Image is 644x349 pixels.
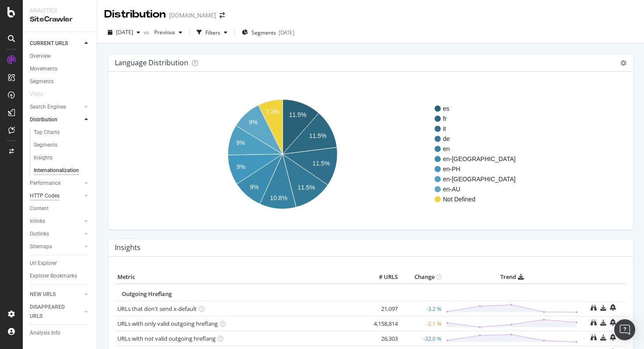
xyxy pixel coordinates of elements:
[30,102,82,112] a: Search Engines
[30,303,82,321] a: DISAPPEARED URLS
[309,132,326,139] text: 11.5%
[30,271,91,281] a: Explorer Bookmarks
[443,155,516,162] text: en-[GEOGRAPHIC_DATA]
[34,153,91,162] a: Insights
[104,7,166,22] div: Distribution
[115,86,626,222] svg: A chart.
[169,11,216,20] div: [DOMAIN_NAME]
[116,28,133,36] span: 2025 Sep. 1st
[30,290,56,299] div: NEW URLS
[289,111,307,118] text: 11.5%
[30,217,45,226] div: Inlinks
[30,52,51,61] div: Overview
[30,52,91,61] a: Overview
[443,196,475,203] text: Not Defined
[30,290,82,299] a: NEW URLS
[151,25,186,39] button: Previous
[30,271,77,281] div: Explorer Bookmarks
[297,184,315,191] text: 11.5%
[400,271,444,284] th: Change
[610,334,616,341] div: bell-plus
[443,115,447,122] text: fr
[115,57,188,69] h4: Language Distribution
[30,179,60,188] div: Performance
[30,179,82,188] a: Performance
[115,271,365,284] th: Metric
[30,229,49,239] div: Outlinks
[34,153,53,162] div: Insights
[400,301,444,316] td: -3.2 %
[30,242,52,251] div: Sitemaps
[151,28,175,36] span: Previous
[219,12,225,18] div: arrow-right-arrow-left
[265,108,280,115] text: 7.3%
[117,335,216,342] a: URLs with not valid outgoing hreflang
[115,242,141,254] h4: Insights
[34,166,79,175] div: Internationalization
[443,166,460,173] text: en-PH
[30,204,91,213] a: Content
[30,115,82,124] a: Distribution
[443,176,516,183] text: en-[GEOGRAPHIC_DATA]
[30,90,52,99] a: Visits
[365,316,400,331] td: 4,158,814
[30,39,82,48] a: CURRENT URLS
[249,119,258,126] text: 9%
[34,141,91,150] a: Segments
[30,39,68,48] div: CURRENT URLS
[270,194,287,201] text: 10.8%
[30,191,82,201] a: HTTP Codes
[365,331,400,346] td: 26,303
[30,328,60,338] div: Analysis Info
[30,77,91,86] a: Segments
[205,29,220,36] div: Filters
[30,90,43,99] div: Visits
[122,290,172,298] span: Outgoing Hreflang
[30,217,82,226] a: Inlinks
[238,25,298,39] button: Segments[DATE]
[620,60,626,66] i: Options
[30,328,91,338] a: Analysis Info
[312,160,330,167] text: 11.5%
[34,166,91,175] a: Internationalization
[30,77,53,86] div: Segments
[443,186,460,193] text: en-AU
[279,29,294,36] div: [DATE]
[30,102,66,112] div: Search Engines
[193,25,231,39] button: Filters
[104,25,144,39] button: [DATE]
[30,303,74,321] div: DISAPPEARED URLS
[614,319,635,340] div: Open Intercom Messenger
[30,7,90,14] div: Analytics
[30,191,60,201] div: HTTP Codes
[365,301,400,316] td: 21,097
[30,64,91,74] a: Movements
[365,271,400,284] th: # URLS
[30,259,57,268] div: Url Explorer
[30,259,91,268] a: Url Explorer
[443,125,446,132] text: it
[610,319,616,326] div: bell-plus
[34,141,57,150] div: Segments
[443,135,450,142] text: de
[237,163,245,170] text: 9%
[30,64,57,74] div: Movements
[30,14,90,25] div: SiteCrawler
[400,331,444,346] td: -32.0 %
[251,29,276,36] span: Segments
[443,105,449,112] text: es
[443,145,450,152] text: en
[30,204,49,213] div: Content
[34,128,60,137] div: Top Charts
[30,242,82,251] a: Sitemaps
[400,316,444,331] td: -2.1 %
[250,183,258,190] text: 9%
[34,128,91,137] a: Top Charts
[30,115,57,124] div: Distribution
[117,320,218,328] a: URLs with only valid outgoing hreflang
[144,28,151,36] span: vs
[610,304,616,311] div: bell-plus
[117,305,197,313] a: URLs that don't send x-default
[444,271,580,284] th: Trend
